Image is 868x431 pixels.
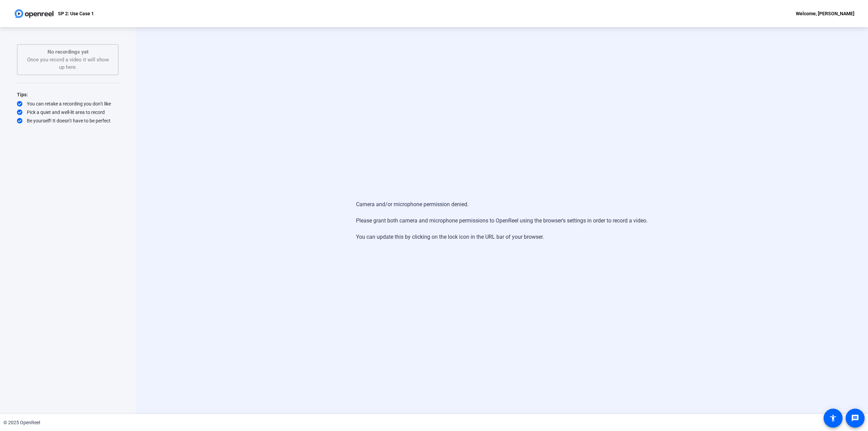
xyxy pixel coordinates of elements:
[14,7,55,20] img: OpenReel logo
[3,419,40,426] div: © 2025 OpenReel
[829,414,837,422] mat-icon: accessibility
[17,100,119,107] div: You can retake a recording you don’t like
[24,48,111,71] div: Once you record a video it will show up here.
[24,48,111,56] p: No recordings yet
[17,109,119,116] div: Pick a quiet and well-lit area to record
[356,194,648,248] div: Camera and/or microphone permission denied. Please grant both camera and microphone permissions t...
[796,9,854,18] div: Welcome, [PERSON_NAME]
[17,91,119,99] div: Tips:
[58,9,94,18] p: SP 2: Use Case 1
[17,117,119,124] div: Be yourself! It doesn’t have to be perfect
[851,414,859,422] mat-icon: message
